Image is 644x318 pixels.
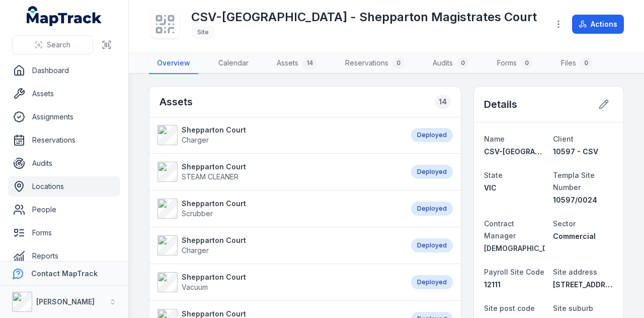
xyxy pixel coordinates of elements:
span: Search [47,40,70,50]
span: [STREET_ADDRESS] [553,280,622,289]
div: Deployed [411,128,453,142]
h1: CSV-[GEOGRAPHIC_DATA] - Shepparton Magistrates Court [191,9,537,25]
span: 10597 - CSV [553,147,598,156]
div: 14 [435,95,451,109]
strong: [PERSON_NAME] [36,297,95,306]
span: 10597/0024 [553,196,597,204]
a: Reports [8,246,120,266]
strong: Shepparton Court [182,162,246,172]
div: 0 [580,57,592,69]
a: People [8,200,120,220]
div: Deployed [411,202,453,216]
a: Forms [8,223,120,243]
strong: Contact MapTrack [31,269,98,278]
a: Dashboard [8,60,120,81]
a: [DEMOGRAPHIC_DATA][PERSON_NAME] [484,243,544,253]
button: Search [12,35,93,54]
a: MapTrack [27,6,102,26]
a: Locations [8,176,120,197]
span: Site address [553,268,597,276]
span: Client [553,135,574,143]
span: State [484,171,503,179]
a: Calendar [210,53,257,74]
a: Assets [8,84,120,104]
span: Site post code [484,304,535,312]
a: Shepparton CourtScrubber [157,199,401,219]
div: 14 [302,57,317,69]
h2: Assets [159,95,193,109]
a: Shepparton CourtCharger [157,235,401,256]
strong: Shepparton Court [182,272,246,282]
span: 12111 [484,280,501,289]
a: Assets14 [269,53,325,74]
div: 0 [521,57,533,69]
div: Deployed [411,238,453,252]
a: Shepparton CourtCharger [157,125,401,145]
span: Charger [182,246,209,255]
div: 0 [457,57,469,69]
span: Sector [553,219,576,228]
a: Assignments [8,107,120,127]
span: Scrubber [182,209,213,218]
span: Name [484,135,505,143]
strong: Shepparton Court [182,235,246,245]
span: STEAM CLEANER [182,172,238,181]
span: Vacuum [182,283,208,291]
div: Deployed [411,165,453,179]
a: Audits0 [425,53,477,74]
a: Shepparton CourtVacuum [157,272,401,292]
a: Overview [149,53,198,74]
div: Deployed [411,275,453,289]
span: Charger [182,136,209,144]
a: Forms0 [489,53,541,74]
span: VIC [484,183,497,192]
div: 0 [392,57,405,69]
span: Commercial [553,232,596,240]
span: Payroll Site Code [484,268,544,276]
a: Files0 [553,53,600,74]
div: Site [191,25,215,39]
a: Reservations [8,130,120,150]
a: Audits [8,153,120,173]
a: Shepparton CourtSTEAM CLEANER [157,162,401,182]
span: Contract Manager [484,219,516,240]
button: Actions [572,15,624,34]
span: Site suburb [553,304,593,312]
h2: Details [484,97,517,111]
span: Templa Site Number [553,171,595,192]
strong: Shepparton Court [182,125,246,135]
a: Reservations0 [337,53,413,74]
strong: Shepparton Court [182,199,246,209]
